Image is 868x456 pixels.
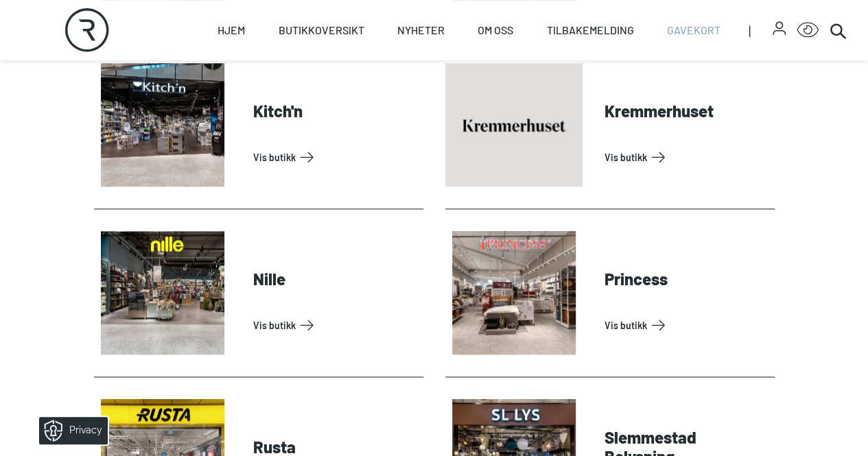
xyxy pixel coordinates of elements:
[14,412,126,449] iframe: Manage Preferences
[797,19,819,41] button: Open Accessibility Menu
[605,146,769,168] a: Vis Butikk: Kremmerhuset
[253,314,418,336] a: Vis Butikk: Nille
[253,146,418,168] a: Vis Butikk: Kitch'n
[605,314,769,336] a: Vis Butikk: Princess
